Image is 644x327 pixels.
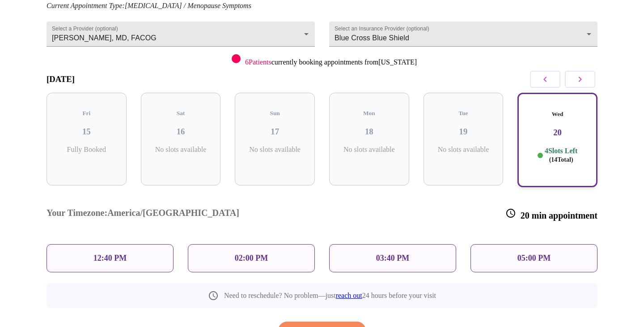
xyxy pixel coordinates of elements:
[47,208,239,221] h3: Your Timezone: America/[GEOGRAPHIC_DATA]
[245,58,271,66] span: 6 Patients
[336,146,402,154] p: No slots available
[525,128,589,138] h3: 20
[525,111,589,118] h5: Wed
[47,74,75,84] h3: [DATE]
[431,110,496,117] h5: Tue
[549,156,573,163] span: ( 14 Total)
[148,127,214,137] h3: 16
[517,254,551,263] p: 05:00 PM
[54,146,119,154] p: Fully Booked
[235,254,268,263] p: 02:00 PM
[54,110,119,117] h5: Fri
[47,2,251,9] em: Current Appointment Type: [MEDICAL_DATA] / Menopause Symptoms
[376,254,409,263] p: 03:40 PM
[148,146,214,154] p: No slots available
[224,292,436,300] p: Need to reschedule? No problem—just 24 hours before your visit
[242,146,308,154] p: No slots available
[242,110,308,117] h5: Sun
[336,292,362,299] a: reach out
[54,127,119,137] h3: 15
[431,146,496,154] p: No slots available
[505,208,597,221] h3: 20 min appointment
[336,127,402,137] h3: 18
[93,254,127,263] p: 12:40 PM
[148,110,214,117] h5: Sat
[245,58,417,66] p: currently booking appointments from [US_STATE]
[47,22,315,47] div: [PERSON_NAME], MD, FACOG
[431,127,496,137] h3: 19
[336,110,402,117] h5: Mon
[242,127,308,137] h3: 17
[329,22,597,47] div: Blue Cross Blue Shield
[545,146,577,164] p: 4 Slots Left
